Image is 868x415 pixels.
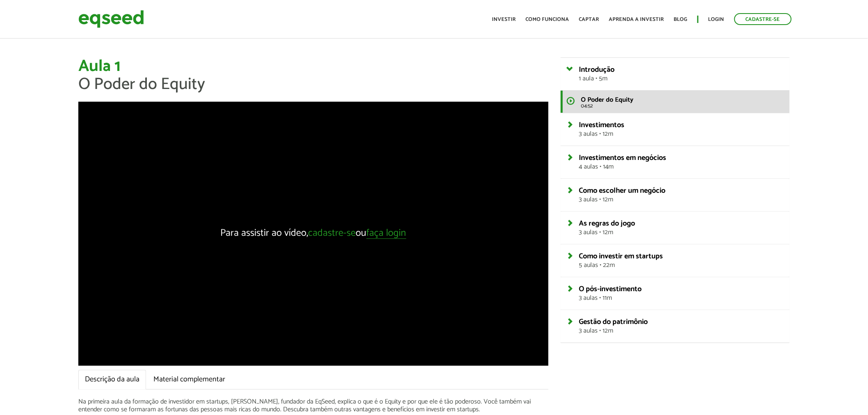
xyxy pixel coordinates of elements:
img: EqSeed [78,8,144,30]
a: O Poder do Equity 04:52 [561,91,790,113]
a: Captar [579,17,599,22]
a: Como investir em startups5 aulas • 22m [579,253,783,269]
span: 3 aulas • 12m [579,196,783,203]
a: Como funciona [526,17,569,22]
a: Aprenda a investir [609,17,664,22]
span: 4 aulas • 14m [579,164,783,170]
span: 3 aulas • 12m [579,328,783,334]
a: Login [708,17,724,22]
span: 3 aulas • 11m [579,295,783,301]
a: O pós-investimento3 aulas • 11m [579,285,783,301]
span: As regras do jogo [579,217,635,230]
span: Introdução [579,64,615,76]
a: Blog [674,17,688,22]
span: Como escolher um negócio [579,185,666,197]
span: O Poder do Equity [581,94,634,105]
span: 3 aulas • 12m [579,131,783,137]
a: Introdução1 aula • 5m [579,66,783,82]
span: O pós-investimento [579,283,642,295]
span: Gestão do patrimônio [579,316,648,328]
a: Descrição da aula [78,370,146,390]
a: Material complementar [147,370,232,390]
a: Cadastre-se [734,13,792,25]
span: Aula 1 [78,53,121,80]
a: Gestão do patrimônio3 aulas • 12m [579,318,783,334]
span: 5 aulas • 22m [579,262,783,269]
a: Investimentos3 aulas • 12m [579,121,783,137]
p: Na primeira aula da formação de investidor em startups, [PERSON_NAME], fundador da EqSeed, explic... [78,398,548,413]
span: Investimentos em negócios [579,152,667,164]
a: Como escolher um negócio3 aulas • 12m [579,187,783,203]
a: As regras do jogo3 aulas • 12m [579,220,783,236]
span: Investimentos [579,119,625,131]
span: O Poder do Equity [78,71,205,98]
a: Investir [492,17,516,22]
a: cadastre-se [308,229,356,239]
a: Investimentos em negócios4 aulas • 14m [579,154,783,170]
span: 04:52 [581,103,783,109]
span: 1 aula • 5m [579,75,783,82]
span: 3 aulas • 12m [579,229,783,236]
a: faça login [367,229,407,239]
span: Como investir em startups [579,250,663,262]
div: Para assistir ao vídeo, ou [221,229,407,239]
